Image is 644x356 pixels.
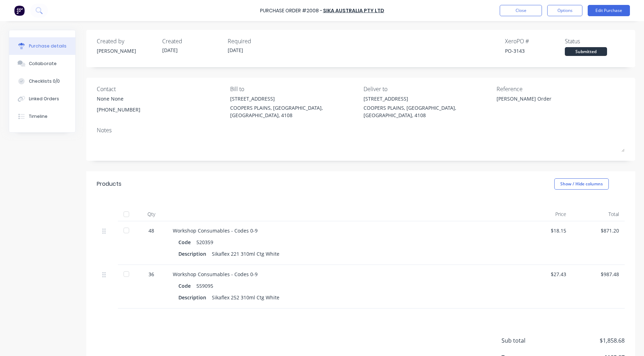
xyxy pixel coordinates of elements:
[554,336,625,345] span: $1,858.68
[525,271,566,278] div: $27.43
[97,106,140,113] div: [PHONE_NUMBER]
[497,95,585,111] textarea: [PERSON_NAME] Order
[97,95,140,102] div: None None
[577,227,619,234] div: $871.20
[9,108,75,125] button: Timeline
[497,85,625,93] div: Reference
[364,85,492,93] div: Deliver to
[565,47,607,56] div: Submitted
[162,37,222,45] div: Created
[178,249,212,259] div: Description
[501,336,554,345] span: Sub total
[173,271,513,278] div: Workshop Consumables - Codes 0-9
[577,271,619,278] div: $987.48
[9,55,75,72] button: Collaborate
[9,37,75,55] button: Purchase details
[97,37,157,45] div: Created by
[525,227,566,234] div: $18.15
[212,249,279,259] div: Sikaflex 221 310ml Ctg White
[196,281,213,291] div: 559095
[505,47,565,55] div: PO-3143
[196,237,213,247] div: 520359
[97,180,121,188] div: Products
[565,37,625,45] div: Status
[29,113,48,120] div: Timeline
[505,37,565,45] div: Xero PO #
[230,85,358,93] div: Bill to
[178,281,196,291] div: Code
[588,5,630,16] button: Edit Purchase
[14,5,25,16] img: Factory
[500,5,542,16] button: Close
[230,95,358,102] div: [STREET_ADDRESS]
[29,78,60,84] div: Checklists 0/0
[178,237,196,247] div: Code
[29,96,59,102] div: Linked Orders
[97,85,225,93] div: Contact
[135,207,167,221] div: Qty
[572,207,625,221] div: Total
[547,5,582,16] button: Options
[9,72,75,90] button: Checklists 0/0
[29,43,67,49] div: Purchase details
[260,7,322,14] div: Purchase Order #2008 -
[212,292,279,303] div: Sikaflex 252 310ml Ctg White
[364,95,492,102] div: [STREET_ADDRESS]
[9,90,75,108] button: Linked Orders
[554,178,609,190] button: Show / Hide columns
[228,37,288,45] div: Required
[173,227,513,234] div: Workshop Consumables - Codes 0-9
[97,47,157,55] div: [PERSON_NAME]
[519,207,572,221] div: Price
[364,104,492,119] div: COOPERS PLAINS, [GEOGRAPHIC_DATA], [GEOGRAPHIC_DATA], 4108
[141,271,162,278] div: 36
[29,61,57,67] div: Collaborate
[141,227,162,234] div: 48
[178,292,212,303] div: Description
[230,104,358,119] div: COOPERS PLAINS, [GEOGRAPHIC_DATA], [GEOGRAPHIC_DATA], 4108
[97,126,625,134] div: Notes
[323,7,384,14] a: Sika Australia Pty LTD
